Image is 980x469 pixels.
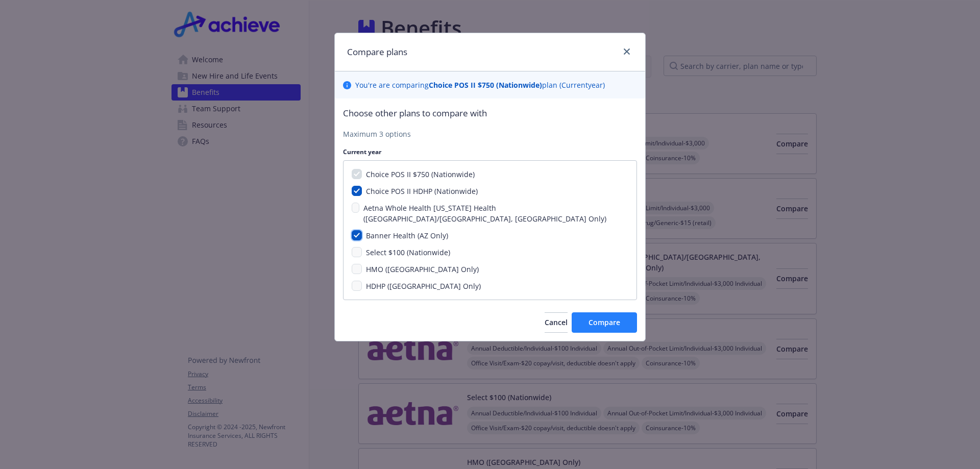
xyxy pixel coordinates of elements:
p: You ' re are comparing plan ( Current year) [355,80,605,90]
span: Select $100 (Nationwide) [366,248,450,257]
span: Choice POS II HDHP (Nationwide) [366,186,478,196]
span: Choice POS II $750 (Nationwide) [366,169,475,179]
span: HMO ([GEOGRAPHIC_DATA] Only) [366,264,479,274]
a: close [621,45,633,58]
span: Aetna Whole Health [US_STATE] Health ([GEOGRAPHIC_DATA]/[GEOGRAPHIC_DATA], [GEOGRAPHIC_DATA] Only) [363,203,606,224]
span: HDHP ([GEOGRAPHIC_DATA] Only) [366,281,481,291]
span: Cancel [545,317,568,327]
span: Banner Health (AZ Only) [366,231,448,240]
p: Current year [343,147,637,156]
button: Cancel [545,312,568,333]
span: Compare [589,317,620,327]
h1: Compare plans [347,45,407,59]
p: Choose other plans to compare with [343,107,637,120]
button: Compare [572,312,637,333]
p: Maximum 3 options [343,129,637,139]
b: Choice POS II $750 (Nationwide) [429,80,542,90]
